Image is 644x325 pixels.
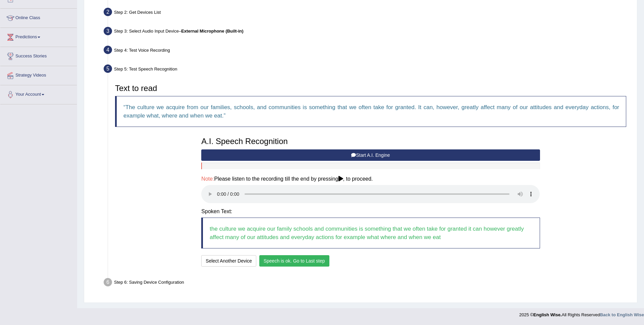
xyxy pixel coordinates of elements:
[533,312,561,317] strong: English Wise.
[519,308,644,318] div: 2025 © All Rights Reserved
[201,176,214,182] span: Note:
[201,255,256,267] button: Select Another Device
[259,255,329,267] button: Speech is ok. Go to Last step
[101,276,634,291] div: Step 6: Saving Device Configuration
[101,6,634,20] div: Step 2: Get Devices List
[181,29,244,34] b: External Microphone (Built-in)
[179,29,244,34] span: –
[201,176,540,182] h4: Please listen to the recording till the end by pressing , to proceed.
[0,66,77,83] a: Strategy Videos
[123,104,619,119] q: The culture we acquire from our families, schools, and communities is something that we often tak...
[201,149,540,161] button: Start A.I. Engine
[201,218,540,248] blockquote: the culture we acquire our family schools and communities is something that we often take for gra...
[0,47,77,64] a: Success Stories
[0,28,77,45] a: Predictions
[600,312,644,317] a: Back to English Wise
[101,62,634,77] div: Step 5: Test Speech Recognition
[101,44,634,58] div: Step 4: Test Voice Recording
[115,84,626,93] h3: Text to read
[201,137,540,146] h3: A.I. Speech Recognition
[101,25,634,40] div: Step 3: Select Audio Input Device
[0,85,77,102] a: Your Account
[0,9,77,26] a: Online Class
[201,208,540,215] h4: Spoken Text:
